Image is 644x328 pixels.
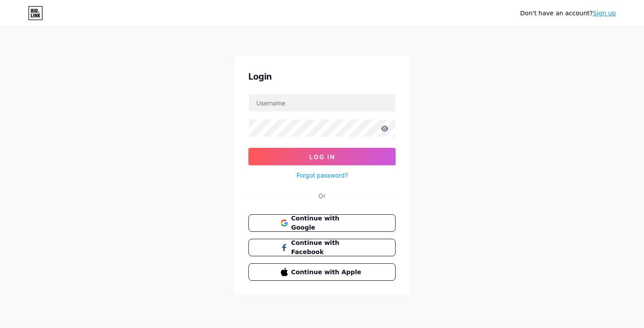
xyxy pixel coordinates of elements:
[291,268,364,277] span: Continue with Apple
[249,94,395,112] input: Username
[248,148,396,165] button: Log In
[248,214,396,232] button: Continue with Google
[291,214,364,232] span: Continue with Google
[593,10,616,17] a: Sign up
[297,171,348,180] a: Forgot password?
[248,239,396,256] button: Continue with Facebook
[248,70,396,83] div: Login
[291,238,364,257] span: Continue with Facebook
[309,153,335,161] span: Log In
[520,9,616,18] div: Don't have an account?
[318,191,326,200] div: Or
[248,263,396,281] button: Continue with Apple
